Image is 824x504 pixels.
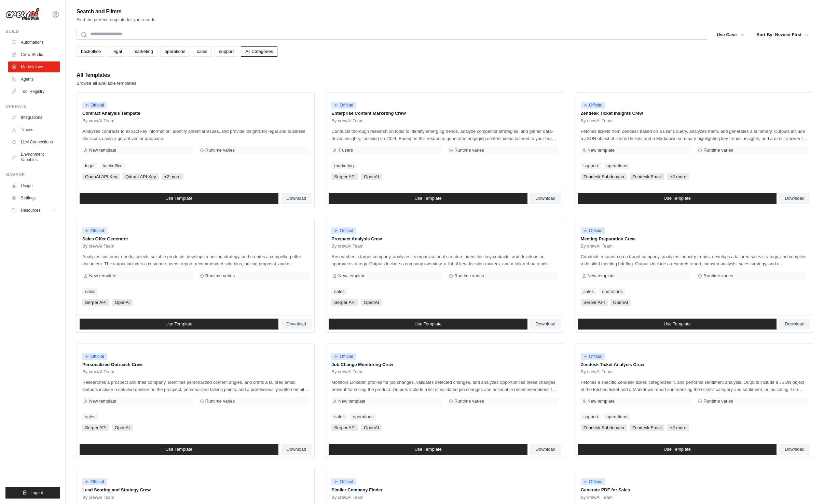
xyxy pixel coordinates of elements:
span: By crewAI Team [331,243,363,249]
p: Zendesk Ticket Insights Crew [581,110,807,117]
p: Researches a prospect and their company, identifies personalized content angles, and crafts a tai... [82,379,309,393]
p: Find the perfect template for your needs [77,16,155,23]
span: New template [588,273,615,279]
span: Qdrant API Key [123,173,159,180]
a: Download [779,444,810,455]
span: OpenAI [112,424,133,431]
a: Download [530,444,561,455]
span: Official [82,227,107,234]
a: support [581,414,601,420]
span: Download [287,321,306,327]
span: Serper API [581,299,608,306]
a: Agents [8,74,60,85]
span: Runtime varies [454,398,484,404]
span: Runtime varies [205,148,235,153]
span: Runtime varies [454,273,484,279]
a: Download [530,319,561,330]
span: +2 more [162,173,183,180]
a: sales [331,414,347,420]
a: operations [160,46,190,57]
span: Serper API [331,173,358,180]
a: Use Template [80,319,278,330]
p: Zendesk Ticket Analysis Crew [581,361,807,368]
a: Use Template [329,319,527,330]
span: By crewAI Team [82,118,114,124]
span: Runtime varies [703,398,733,404]
span: Official [82,102,107,109]
span: By crewAI Team [581,118,613,124]
a: LLM Connections [8,137,60,148]
a: legal [82,163,97,169]
span: Use Template [414,447,441,452]
span: Use Template [664,196,691,201]
span: Official [331,227,356,234]
span: Download [785,447,805,452]
span: By crewAI Team [331,495,363,500]
span: Resources [21,208,40,213]
a: Use Template [329,193,527,204]
h2: Search and Filters [77,7,155,16]
button: Resources [8,205,60,216]
span: OpenAI [112,299,133,306]
a: Use Template [329,444,527,455]
div: Build [5,29,60,34]
span: Official [581,353,605,360]
h2: All Templates [77,70,136,80]
span: Use Template [664,447,691,452]
span: +2 more [667,424,689,431]
a: Download [779,193,810,204]
span: Download [785,196,805,201]
span: Download [785,321,805,327]
span: Official [581,227,605,234]
a: Marketplace [8,61,60,72]
p: Generate PDF for Sales [581,487,807,493]
a: Download [530,193,561,204]
span: Official [82,478,107,485]
p: Conducts thorough research on topic to identify emerging trends, analyze competitor strategies, a... [331,128,558,142]
span: Runtime varies [205,398,235,404]
a: backoffice [100,163,125,169]
span: By crewAI Team [82,369,114,375]
span: Download [536,196,555,201]
span: OpenAI [361,424,382,431]
span: Use Template [165,447,192,452]
a: Download [779,319,810,330]
span: Zendesk Email [630,173,664,180]
p: Similar Company Finder [331,487,558,493]
span: Official [331,102,356,109]
a: sales [82,414,98,420]
a: Use Template [80,444,278,455]
p: Lead Scoring and Strategy Crew [82,487,309,493]
span: Serper API [331,424,358,431]
p: Conducts research on a target company, analyzes industry trends, develops a tailored sales strate... [581,253,807,267]
span: Official [581,478,605,485]
span: Official [581,102,605,109]
span: By crewAI Team [581,369,613,375]
a: Integrations [8,112,60,123]
a: Use Template [578,193,777,204]
span: By crewAI Team [581,243,613,249]
span: 7 users [338,148,353,153]
span: Runtime varies [703,148,733,153]
p: Monitors LinkedIn profiles for job changes, validates detected changes, and analyzes opportunitie... [331,379,558,393]
span: Serper API [82,424,109,431]
span: Download [536,321,555,327]
span: Use Template [664,321,691,327]
a: sales [82,288,98,295]
p: Analyzes contracts to extract key information, identify potential issues, and provide insights fo... [82,128,309,142]
span: Official [82,353,107,360]
span: Zendesk Subdomain [581,173,627,180]
a: Environment Variables [8,149,60,165]
a: operations [599,288,626,295]
a: Automations [8,37,60,48]
a: Tool Registry [8,86,60,97]
span: By crewAI Team [581,495,613,500]
a: backoffice [77,46,105,57]
a: Traces [8,124,60,135]
span: New template [588,148,615,153]
span: Use Template [165,196,192,201]
p: Contract Analysis Template [82,110,309,117]
a: Download [281,444,312,455]
a: legal [108,46,126,57]
div: Operate [5,104,60,109]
